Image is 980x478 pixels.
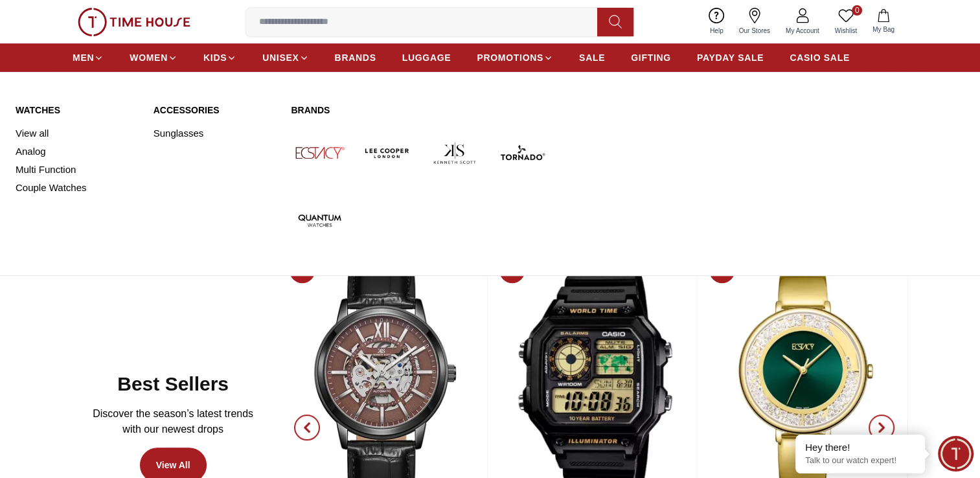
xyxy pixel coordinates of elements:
span: Our Stores [734,26,775,36]
a: Brands [291,104,551,117]
span: BRANDS [335,51,376,64]
a: Couple Watches [16,179,138,197]
span: SALE [579,51,605,64]
img: ... [78,8,190,36]
span: UNISEX [262,51,299,64]
a: UNISEX [262,46,308,69]
a: CASIO SALE [790,46,850,69]
a: BRANDS [335,46,376,69]
span: PROMOTIONS [477,51,543,64]
span: My Account [781,26,825,36]
a: 0Wishlist [827,5,865,38]
div: Hey there! [805,441,915,454]
span: Wishlist [830,26,862,36]
span: LUGGAGE [402,51,451,64]
h2: Best Sellers [117,372,229,396]
a: Help [702,5,731,38]
a: Accessories [154,104,276,117]
a: Analog [16,142,138,161]
a: PAYDAY SALE [697,46,764,69]
a: View all [16,124,138,142]
p: Discover the season’s latest trends with our newest drops [83,406,263,437]
a: WOMEN [130,46,177,69]
span: PAYDAY SALE [697,51,764,64]
span: Help [705,26,729,36]
img: Quantum [291,192,348,249]
span: WOMEN [130,51,168,64]
a: Multi Function [16,161,138,179]
a: PROMOTIONS [477,46,553,69]
span: My Bag [867,25,900,34]
img: Kenneth Scott [426,124,483,181]
span: 0 [852,5,862,16]
span: CASIO SALE [790,51,850,64]
span: MEN [73,51,94,64]
a: Our Stores [731,5,778,38]
img: Lee Cooper [359,124,416,181]
p: Talk to our watch expert! [805,455,915,466]
img: Tornado [494,124,551,181]
img: Ecstacy [291,124,348,181]
div: Chat Widget [938,436,974,472]
a: KIDS [203,46,236,69]
a: Sunglasses [154,124,276,142]
a: Watches [16,104,138,117]
button: My Bag [865,6,902,37]
a: LUGGAGE [402,46,451,69]
span: GIFTING [631,51,671,64]
a: MEN [73,46,104,69]
span: KIDS [203,51,227,64]
a: GIFTING [631,46,671,69]
a: SALE [579,46,605,69]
